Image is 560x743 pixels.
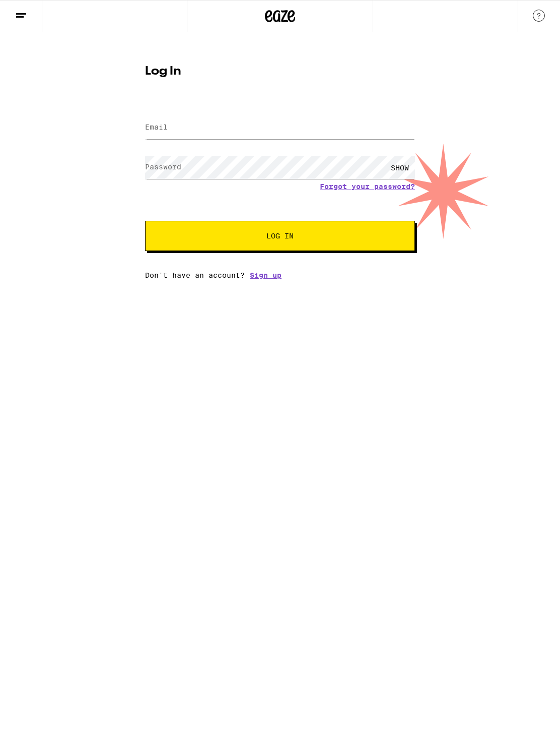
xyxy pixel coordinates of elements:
[266,232,294,239] span: Log In
[6,7,73,15] span: Hi. Need any help?
[145,116,415,139] input: Email
[320,182,415,191] a: Forgot your password?
[250,271,282,279] a: Sign up
[385,156,415,179] div: SHOW
[145,271,415,279] div: Don't have an account?
[145,66,415,78] h1: Log In
[145,123,168,131] label: Email
[145,221,415,251] button: Log In
[145,163,181,171] label: Password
